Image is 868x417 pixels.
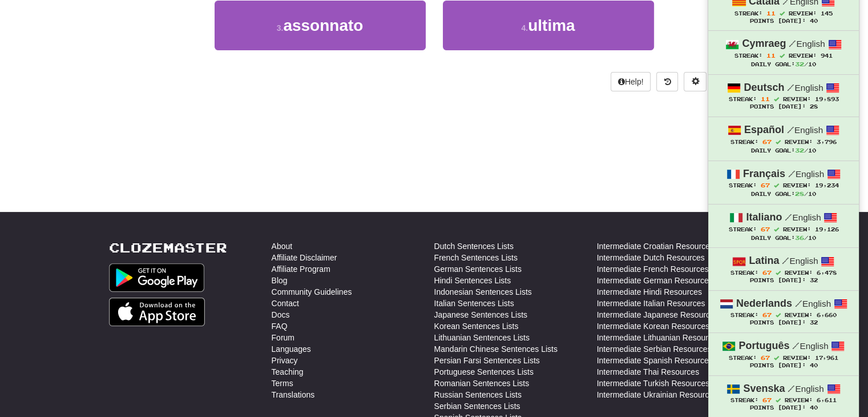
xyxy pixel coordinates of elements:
[720,103,847,111] div: Points [DATE]: 28
[434,389,522,400] a: Russian Sentences Lists
[434,400,520,412] a: Serbian Sentences Lists
[720,190,847,198] div: Daily Goal: /10
[773,227,778,232] span: Streak includes today.
[760,95,769,102] span: 11
[728,226,756,232] span: Streak:
[766,10,776,17] span: 11
[821,10,833,17] span: 145
[762,396,772,403] span: 67
[434,286,532,298] a: Indonesian Sentences Lists
[434,366,534,378] a: Portuguese Sentences Lists
[782,182,810,189] span: Review:
[728,96,756,102] span: Streak:
[762,311,772,318] span: 67
[787,82,794,93] span: /
[821,53,833,59] span: 941
[774,355,779,360] span: Streak includes today.
[272,240,293,252] a: About
[761,354,770,361] span: 67
[708,75,859,117] a: Deutsch /English Streak: 11 Review: 19,893 Points [DATE]: 28
[742,38,786,49] strong: Cymraeg
[817,312,837,318] span: 6,660
[729,355,757,361] span: Streak:
[597,332,721,343] a: Intermediate Lithuanian Resources
[782,255,789,266] span: /
[597,309,718,320] a: Intermediate Japanese Resources
[795,299,831,308] small: English
[272,389,315,400] a: Translations
[272,263,330,275] a: Affiliate Program
[782,226,810,232] span: Review:
[597,298,705,309] a: Intermediate Italian Resources
[773,97,778,102] span: Streak includes today.
[780,53,785,58] span: Streak includes today.
[272,378,293,389] a: Terms
[434,343,558,355] a: Mandarin Chinese Sentences Lists
[708,333,859,375] a: Português /English Streak: 67 Review: 17,961 Points [DATE]: 40
[597,355,713,366] a: Intermediate Spanish Resources
[272,355,298,366] a: Privacy
[782,96,810,102] span: Review:
[109,298,205,326] img: Get it on App Store
[762,269,772,276] span: 67
[817,139,837,145] span: 3,796
[730,312,758,318] span: Streak:
[708,31,859,74] a: Cymraeg /English Streak: 11 Review: 941 Daily Goal:32/10
[743,168,785,179] strong: Français
[789,39,825,49] small: English
[738,340,789,351] strong: Português
[720,362,847,370] div: Points [DATE]: 40
[272,252,337,263] a: Affiliate Disclaimer
[272,286,352,298] a: Community Guidelines
[597,286,702,298] a: Intermediate Hindi Resources
[760,182,769,189] span: 67
[708,117,859,160] a: Español /English Streak: 67 Review: 3,796 Daily Goal:32/10
[817,397,837,403] span: 6,611
[597,378,710,389] a: Intermediate Turkish Resources
[272,275,288,286] a: Blog
[730,397,758,403] span: Streak:
[815,355,838,361] span: 17,961
[795,61,804,67] span: 32
[783,355,811,361] span: Review:
[656,72,678,91] button: Round history (alt+y)
[720,60,847,69] div: Daily Goal: /10
[272,320,288,332] a: FAQ
[785,212,792,222] span: /
[782,256,818,266] small: English
[434,263,522,275] a: German Sentences Lists
[744,82,784,93] strong: Deutsch
[789,10,817,17] span: Review:
[814,96,838,102] span: 19,893
[776,312,781,318] span: Streak includes today.
[272,332,294,343] a: Forum
[773,183,778,188] span: Streak includes today.
[720,146,847,155] div: Daily Goal: /10
[785,312,813,318] span: Review:
[708,291,859,332] a: Nederlands /English Streak: 67 Review: 6,660 Points [DATE]: 32
[443,1,654,50] button: 4.ultima
[720,277,847,284] div: Points [DATE]: 32
[787,83,823,93] small: English
[109,263,205,292] img: Get it on Google Play
[720,404,847,412] div: Points [DATE]: 40
[215,1,426,50] button: 3.assonnato
[785,270,813,276] span: Review:
[814,182,838,189] span: 19,234
[785,397,813,403] span: Review:
[521,23,528,33] small: 4 .
[795,234,804,241] span: 36
[597,343,712,355] a: Intermediate Serbian Resources
[743,383,785,394] strong: Svenska
[776,270,781,275] span: Streak includes today.
[776,398,781,403] span: Streak includes today.
[789,38,796,49] span: /
[434,355,540,366] a: Persian Farsi Sentences Lists
[272,366,304,378] a: Teaching
[744,124,784,135] strong: Español
[760,226,769,232] span: 67
[762,138,772,145] span: 67
[597,263,709,275] a: Intermediate French Resources
[736,298,792,309] strong: Nederlands
[272,298,299,309] a: Contact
